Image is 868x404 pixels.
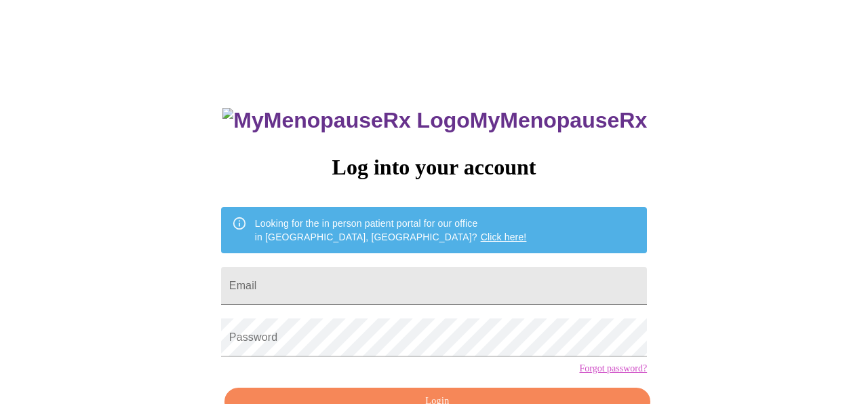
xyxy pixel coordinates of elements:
h3: MyMenopauseRx [222,108,647,133]
a: Forgot password? [579,363,647,374]
a: Click here! [481,232,527,242]
h3: Log into your account [221,155,647,180]
img: MyMenopauseRx Logo [222,108,469,133]
div: Looking for the in person patient portal for our office in [GEOGRAPHIC_DATA], [GEOGRAPHIC_DATA]? [255,211,527,249]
